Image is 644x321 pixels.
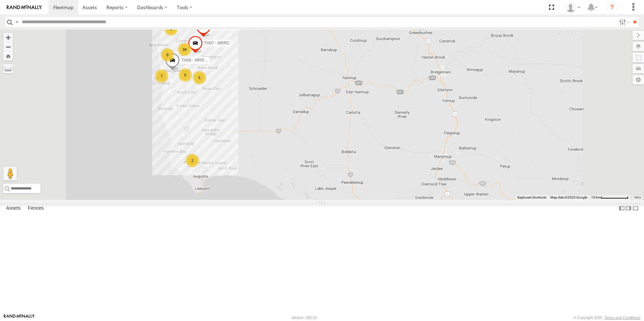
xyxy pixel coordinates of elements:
button: Zoom out [3,42,13,51]
div: 34 [178,43,191,56]
label: Assets [3,204,24,213]
div: Version: 305.01 [291,316,317,320]
label: Map Settings [633,75,644,84]
label: Measure [3,64,13,73]
button: Map Scale: 10 km per 79 pixels [589,195,631,200]
img: rand-logo.svg [7,5,42,10]
div: Graham Broom [563,2,583,12]
i: ? [607,2,617,13]
div: © Copyright 2025 - [573,316,640,320]
button: Drag Pegman onto the map to open Street View [3,167,17,180]
div: 2 [186,154,199,167]
span: 10 km [591,195,601,199]
span: TH07 - MRRC [204,41,230,46]
label: Dock Summary Table to the Right [625,204,632,213]
a: Terms [634,196,641,199]
button: Zoom Home [3,51,13,61]
label: Fences [25,204,47,213]
label: Search Query [14,17,20,27]
span: TH06 - MRRC Fencing Tractor [181,58,236,63]
label: Hide Summary Table [632,204,639,213]
button: Zoom in [3,33,13,42]
span: Map data ©2025 Google [550,195,587,199]
a: Terms and Conditions [605,316,640,320]
label: Search Filter Options [616,17,631,27]
div: 5 [179,68,192,82]
button: Keyboard shortcuts [517,195,546,200]
label: Dock Summary Table to the Left [618,204,625,213]
a: Visit our Website [4,314,35,321]
div: 5 [193,71,206,84]
div: 7 [155,69,168,83]
div: 9 [161,48,174,62]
